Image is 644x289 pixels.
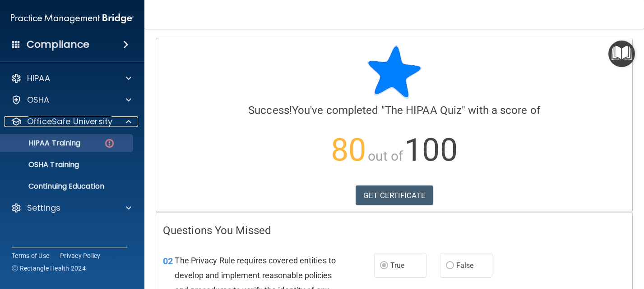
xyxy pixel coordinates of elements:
a: OSHA [11,95,131,105]
a: Privacy Policy [60,251,101,260]
a: Terms of Use [12,251,49,260]
span: 02 [163,256,173,266]
p: HIPAA Training [6,139,80,148]
a: HIPAA [11,73,131,84]
p: Settings [27,203,60,213]
h4: You've completed " " with a score of [163,104,625,116]
p: HIPAA [27,73,50,84]
input: True [380,262,388,269]
p: OSHA Training [6,160,79,169]
span: 100 [404,131,457,168]
p: Continuing Education [6,182,129,191]
span: Success! [248,104,292,117]
span: False [456,261,474,270]
span: Ⓒ Rectangle Health 2024 [12,264,86,273]
a: OfficeSafe University [11,116,131,127]
span: out of [368,148,403,164]
a: GET CERTIFICATE [356,185,433,205]
button: Open Resource Center [608,41,635,67]
p: OSHA [27,95,50,105]
span: 80 [331,131,366,168]
h4: Compliance [27,38,89,51]
span: True [390,261,404,270]
img: blue-star-rounded.9d042014.png [367,45,422,99]
h4: Questions You Missed [163,225,625,236]
p: OfficeSafe University [27,116,112,127]
img: danger-circle.6113f641.png [104,138,115,149]
input: False [446,262,454,269]
a: Settings [11,203,131,213]
span: The HIPAA Quiz [385,104,462,117]
img: PMB logo [11,9,134,27]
